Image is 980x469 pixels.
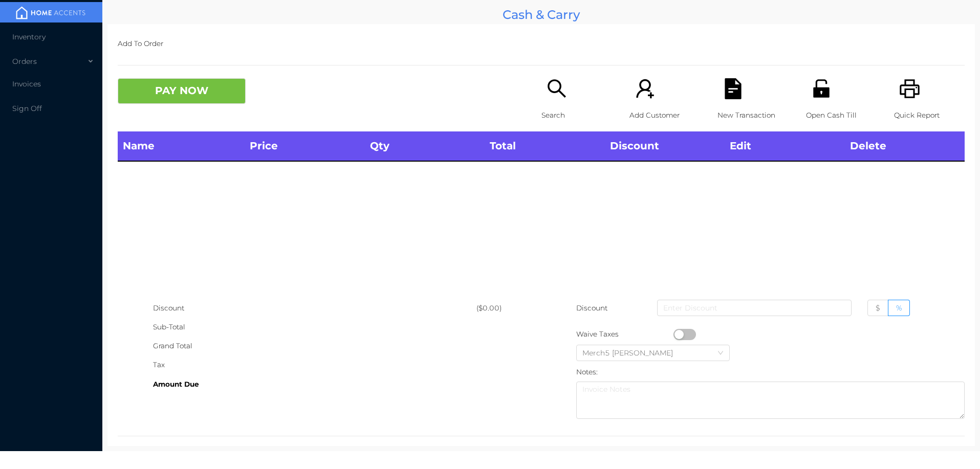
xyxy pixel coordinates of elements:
div: Grand Total [153,337,476,355]
p: Discount [576,299,608,318]
div: Sub-Total [153,318,476,337]
th: Name [118,131,245,161]
div: Merch5 Lawrence [582,345,683,361]
i: icon: search [547,78,568,99]
button: PAY NOW [118,78,246,104]
p: Quick Report [894,106,965,125]
th: Edit [725,131,844,161]
div: Tax [153,355,476,374]
span: $ [876,303,880,312]
th: Total [485,131,604,161]
i: icon: file-text [723,78,744,99]
div: Cash & Carry [107,5,975,24]
div: ($0.00) [476,299,541,318]
span: % [896,303,902,312]
i: icon: unlock [811,78,832,99]
span: Inventory [12,32,46,41]
img: mainBanner [12,5,89,20]
span: Invoices [12,79,41,88]
p: New Transaction [717,106,788,125]
span: Sign Off [12,104,42,113]
th: Qty [365,131,485,161]
p: Add Customer [629,106,700,125]
input: Enter Discount [657,300,851,316]
div: Amount Due [153,375,476,394]
th: Price [245,131,364,161]
p: Add To Order [118,34,965,53]
i: icon: down [717,350,724,357]
p: Open Cash Till [806,106,877,125]
label: Notes: [576,368,598,376]
i: icon: user-add [635,78,656,99]
div: Discount [153,299,476,318]
th: Discount [605,131,725,161]
div: Waive Taxes [576,325,673,344]
i: icon: printer [899,78,920,99]
th: Delete [845,131,965,161]
p: Search [541,106,612,125]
